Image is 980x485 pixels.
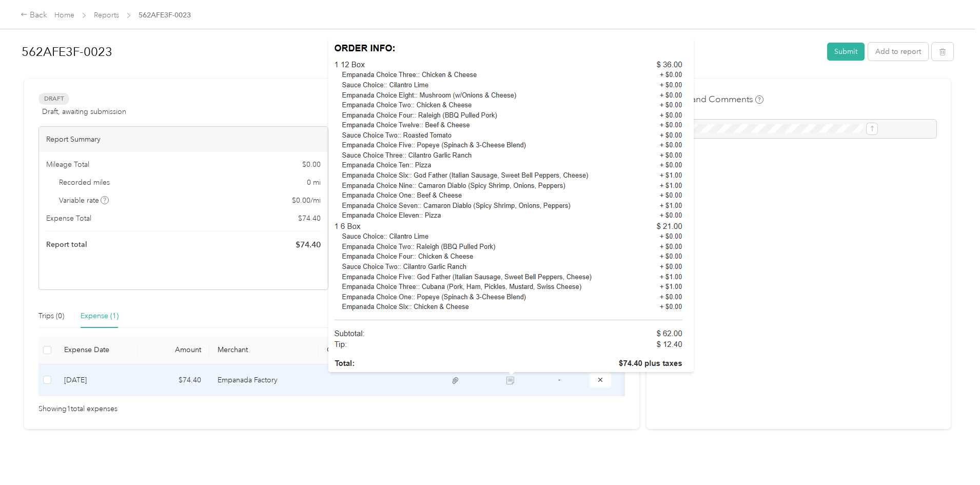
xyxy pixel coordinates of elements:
[307,177,321,188] span: 0 mi
[138,364,209,396] td: $74.40
[296,239,321,251] span: $ 74.40
[827,43,865,61] button: Submit
[38,403,117,415] span: Showing 1 total expenses
[328,37,694,372] img: transaction at 2025-09-29 preview
[94,11,119,20] a: Reports
[54,11,74,20] a: Home
[209,364,319,396] td: Empanada Factory
[21,9,47,22] div: Back
[39,127,328,152] div: Report Summary
[46,159,89,170] span: Mileage Total
[59,195,109,206] span: Variable rate
[868,43,928,61] button: Add to report
[46,213,91,224] span: Expense Total
[292,195,321,206] span: $ 0.00 / mi
[38,93,69,105] span: Draft
[59,177,110,188] span: Recorded miles
[661,93,763,106] h4: Activity and Comments
[81,311,119,322] div: Expense (1)
[319,336,428,364] th: Category
[138,336,209,364] th: Amount
[302,159,321,170] span: $ 0.00
[923,428,980,485] iframe: Everlance-gr Chat Button Frame
[56,364,138,396] td: 9-29-2025
[538,364,581,396] td: -
[42,106,126,117] span: Draft, awaiting submission
[209,336,319,364] th: Merchant
[56,336,138,364] th: Expense Date
[558,375,560,384] span: -
[298,213,321,224] span: $ 74.40
[22,40,820,64] h1: 562AFE3F-0023
[139,10,191,21] span: 562AFE3F-0023
[38,311,64,322] div: Trips (0)
[46,239,87,250] span: Report total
